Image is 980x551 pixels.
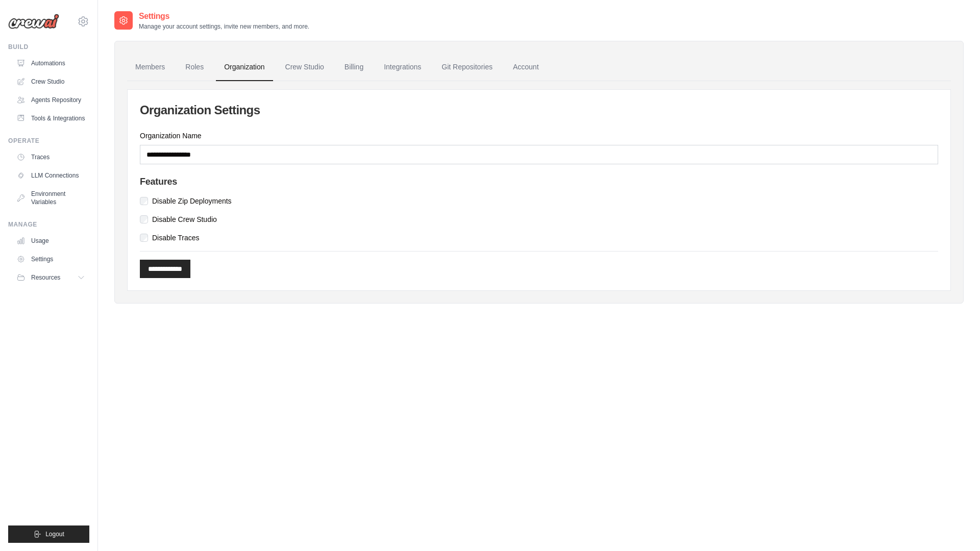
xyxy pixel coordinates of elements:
[140,177,938,188] h4: Features
[336,54,372,81] a: Billing
[139,22,309,31] p: Manage your account settings, invite new members, and more.
[140,131,938,141] label: Organization Name
[152,214,217,224] label: Disable Crew Studio
[152,196,232,206] label: Disable Zip Deployments
[12,149,89,165] a: Traces
[12,233,89,249] a: Usage
[12,55,89,71] a: Automations
[12,269,89,286] button: Resources
[8,137,89,145] div: Operate
[505,54,547,81] a: Account
[12,251,89,267] a: Settings
[12,186,89,210] a: Environment Variables
[139,10,309,22] h2: Settings
[127,54,173,81] a: Members
[216,54,273,81] a: Organization
[12,73,89,90] a: Crew Studio
[277,54,332,81] a: Crew Studio
[12,167,89,184] a: LLM Connections
[31,273,60,282] span: Resources
[152,233,200,243] label: Disable Traces
[177,54,212,81] a: Roles
[433,54,501,81] a: Git Repositories
[8,525,89,543] button: Logout
[8,43,89,51] div: Build
[140,102,938,118] h2: Organization Settings
[45,530,64,538] span: Logout
[12,92,89,108] a: Agents Repository
[8,14,59,29] img: Logo
[376,54,429,81] a: Integrations
[12,110,89,127] a: Tools & Integrations
[8,220,89,229] div: Manage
